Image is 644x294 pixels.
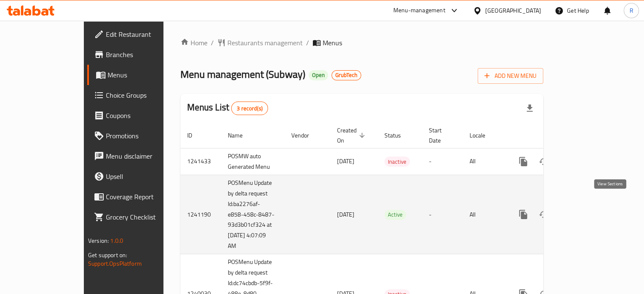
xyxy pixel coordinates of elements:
[429,125,453,146] span: Start Date
[232,104,268,113] span: 3 record(s)
[533,204,554,225] button: Change Status
[180,175,221,254] td: 1241190
[106,192,185,202] span: Coverage Report
[106,171,185,181] span: Upsell
[484,71,536,81] span: Add New Menu
[88,258,142,269] a: Support.OpsPlatform
[422,175,463,254] td: -
[228,130,254,140] span: Name
[180,65,305,84] span: Menu management ( Subway )
[513,204,533,225] button: more
[180,38,207,48] a: Home
[87,24,191,44] a: Edit Restaurant
[211,38,214,48] li: /
[180,148,221,175] td: 1241433
[106,49,185,60] span: Branches
[217,38,303,48] a: Restaurants management
[309,70,328,80] div: Open
[306,38,309,48] li: /
[337,125,368,146] span: Created On
[221,148,285,175] td: POSMW auto Generated Menu
[485,6,541,15] div: [GEOGRAPHIC_DATA]
[337,156,354,167] span: [DATE]
[87,65,191,85] a: Menus
[221,175,285,254] td: POSMenu Update by delta request Id:ba2276af-e858-458c-8487-93d3b01cf324 at [DATE] 4:07:09 AM
[384,210,406,220] span: Active
[87,44,191,65] a: Branches
[106,212,185,222] span: Grocery Checklist
[231,102,268,115] div: Total records count
[520,98,540,118] div: Export file
[533,151,554,172] button: Change Status
[87,105,191,126] a: Coupons
[384,130,412,140] span: Status
[88,235,109,246] span: Version:
[187,130,203,140] span: ID
[227,38,303,48] span: Restaurants management
[106,29,185,39] span: Edit Restaurant
[393,5,445,16] div: Menu-management
[106,90,185,100] span: Choice Groups
[337,209,354,220] span: [DATE]
[87,146,191,166] a: Menu disclaimer
[108,70,185,80] span: Menus
[463,175,506,254] td: All
[384,157,410,167] span: Inactive
[506,123,601,148] th: Actions
[106,151,185,161] span: Menu disclaimer
[88,250,127,261] span: Get support on:
[470,130,496,140] span: Locale
[323,38,342,48] span: Menus
[187,101,268,115] h2: Menus List
[87,166,191,187] a: Upsell
[87,187,191,207] a: Coverage Report
[87,126,191,146] a: Promotions
[87,85,191,105] a: Choice Groups
[463,148,506,175] td: All
[309,71,328,79] span: Open
[332,71,361,79] span: GrubTech
[422,148,463,175] td: -
[180,38,543,48] nav: breadcrumb
[478,68,543,84] button: Add New Menu
[106,131,185,141] span: Promotions
[87,207,191,227] a: Grocery Checklist
[110,235,123,246] span: 1.0.0
[291,130,320,140] span: Vendor
[513,151,533,172] button: more
[629,6,633,15] span: R
[106,110,185,121] span: Coupons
